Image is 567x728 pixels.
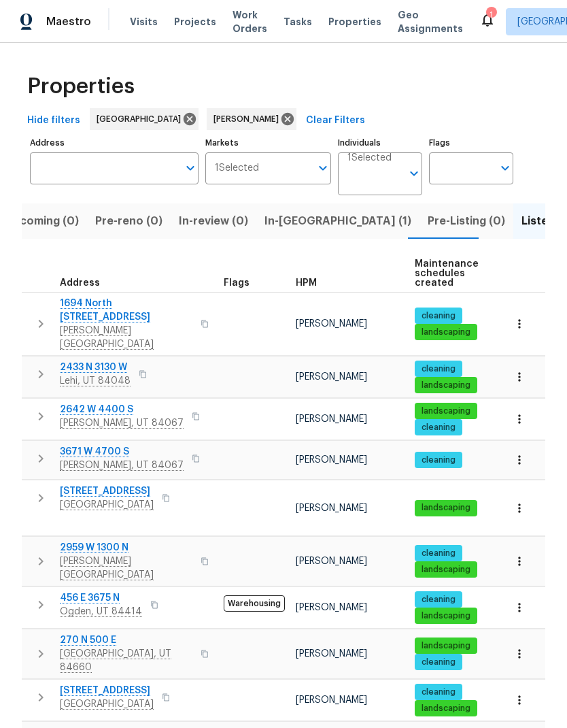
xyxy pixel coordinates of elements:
span: Warehousing [224,595,285,612]
button: Open [405,164,424,183]
span: Projects [174,15,216,29]
span: In-review (0) [179,212,248,231]
span: landscaping [416,327,476,338]
button: Open [496,159,515,178]
span: 1 Selected [215,163,259,174]
span: [PERSON_NAME] [296,503,367,513]
button: Clear Filters [300,108,371,133]
span: [PERSON_NAME] [296,649,367,659]
span: cleaning [416,594,461,606]
span: Properties [27,80,135,93]
span: cleaning [416,310,461,322]
span: [PERSON_NAME] [296,455,367,465]
div: 1 [486,8,496,22]
span: cleaning [416,454,461,466]
label: Address [30,139,199,147]
span: cleaning [416,363,461,375]
span: Hide filters [27,112,80,129]
span: 1 Selected [347,152,392,164]
span: Pre-reno (0) [95,212,162,231]
span: [PERSON_NAME] [213,112,284,126]
span: In-[GEOGRAPHIC_DATA] (1) [264,212,411,231]
span: Pre-Listing (0) [428,212,505,231]
span: landscaping [416,610,476,622]
span: Work Orders [233,8,267,35]
span: Upcoming (0) [5,212,79,231]
span: [PERSON_NAME] [296,695,367,705]
span: landscaping [416,640,476,652]
span: Flags [224,278,250,288]
span: [PERSON_NAME] [296,319,367,329]
span: Maintenance schedules created [415,259,479,288]
span: landscaping [416,406,476,417]
span: Geo Assignments [398,8,463,35]
label: Individuals [338,139,422,147]
span: Maestro [46,15,91,29]
span: HPM [296,278,317,288]
span: [PERSON_NAME] [296,557,367,566]
span: landscaping [416,703,476,714]
span: Address [60,278,100,288]
div: [GEOGRAPHIC_DATA] [90,108,199,130]
span: cleaning [416,548,461,559]
span: cleaning [416,422,461,433]
label: Flags [429,139,513,147]
span: cleaning [416,657,461,668]
button: Open [181,159,200,178]
span: Properties [328,15,381,29]
button: Open [313,159,332,178]
span: Visits [130,15,158,29]
span: Tasks [283,17,312,27]
div: [PERSON_NAME] [207,108,296,130]
span: cleaning [416,686,461,698]
span: [GEOGRAPHIC_DATA] [97,112,186,126]
label: Markets [205,139,332,147]
span: landscaping [416,502,476,514]
span: landscaping [416,564,476,576]
span: [PERSON_NAME] [296,372,367,382]
span: landscaping [416,380,476,391]
span: [PERSON_NAME] [296,414,367,424]
span: [PERSON_NAME] [296,603,367,612]
span: Clear Filters [306,112,365,129]
button: Hide filters [22,108,86,133]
